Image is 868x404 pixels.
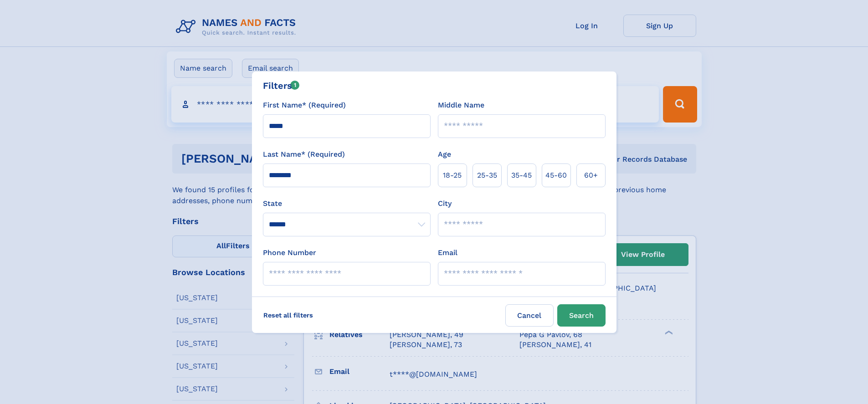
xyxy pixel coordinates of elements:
[584,170,598,181] span: 60+
[477,170,497,181] span: 25‑35
[438,247,457,258] label: Email
[557,304,606,327] button: Search
[438,100,484,111] label: Middle Name
[438,198,452,209] label: City
[438,149,451,160] label: Age
[263,100,346,111] label: First Name* (Required)
[263,79,300,92] div: Filters
[511,170,532,181] span: 35‑45
[263,198,431,209] label: State
[443,170,462,181] span: 18‑25
[505,304,554,327] label: Cancel
[257,304,319,326] label: Reset all filters
[545,170,567,181] span: 45‑60
[263,149,345,160] label: Last Name* (Required)
[263,247,316,258] label: Phone Number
